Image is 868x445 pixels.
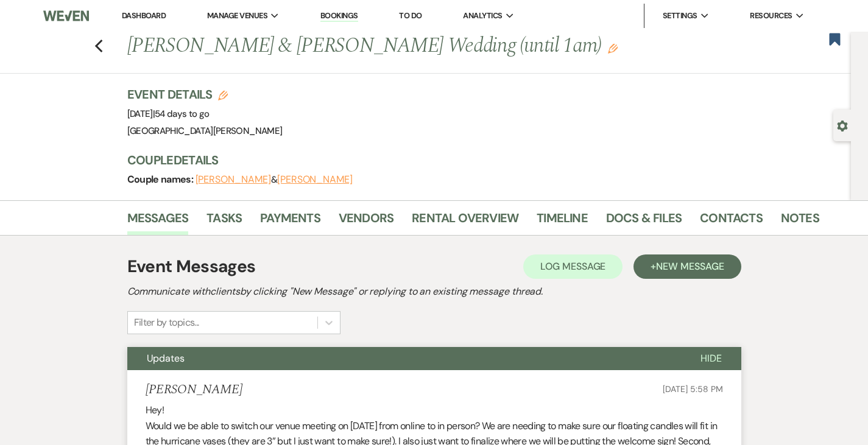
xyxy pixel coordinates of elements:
a: Messages [127,208,189,235]
h3: Event Details [127,86,283,103]
span: [DATE] 5:58 PM [663,384,722,394]
button: Edit [608,43,618,54]
button: [PERSON_NAME] [277,175,353,184]
span: Analytics [463,10,502,22]
button: Hide [681,347,741,370]
button: [PERSON_NAME] [196,175,271,184]
a: Rental Overview [412,208,518,235]
a: Vendors [339,208,393,235]
span: New Message [656,260,724,273]
span: Updates [147,352,185,365]
a: Payments [260,208,320,235]
h1: Event Messages [127,254,256,279]
h5: [PERSON_NAME] [146,382,242,398]
span: Log Message [540,260,605,273]
a: Notes [781,208,819,235]
span: 54 days to go [155,108,210,120]
span: Couple names: [127,173,196,186]
p: Hey! [146,402,723,418]
a: Docs & Files [606,208,682,235]
span: | [153,108,210,120]
span: Settings [663,10,697,22]
div: Filter by topics... [134,315,199,330]
span: Resources [750,10,792,22]
img: Weven Logo [43,3,89,29]
button: Updates [127,347,681,370]
span: & [196,173,353,186]
span: [DATE] [127,108,210,120]
span: Hide [700,352,722,365]
button: Open lead details [837,119,848,131]
a: Dashboard [122,10,166,21]
button: Log Message [523,254,623,279]
span: [GEOGRAPHIC_DATA][PERSON_NAME] [127,125,283,137]
h1: [PERSON_NAME] & [PERSON_NAME] Wedding (until 1am) [127,32,673,61]
a: To Do [399,10,422,21]
a: Bookings [320,10,358,22]
h3: Couple Details [127,152,810,169]
span: Manage Venues [207,10,267,22]
button: +New Message [633,254,741,279]
a: Timeline [537,208,588,235]
a: Tasks [206,208,242,235]
a: Contacts [700,208,763,235]
h2: Communicate with clients by clicking "New Message" or replying to an existing message thread. [127,284,741,299]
